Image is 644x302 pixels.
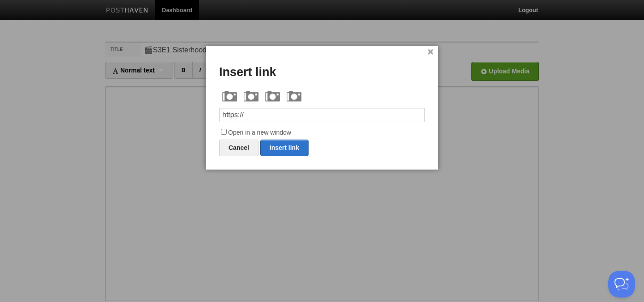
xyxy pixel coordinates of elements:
[219,85,241,107] img: image.png
[219,66,425,79] h3: Insert link
[260,140,309,156] a: Insert link
[608,271,635,298] iframe: Help Scout Beacon - Open
[241,85,262,107] img: image.png
[219,128,425,138] label: Open in a new window
[262,85,284,107] img: image.png
[284,85,305,107] img: image.png
[428,50,433,55] a: ×
[221,129,227,135] input: Open in a new window
[219,140,258,156] a: Cancel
